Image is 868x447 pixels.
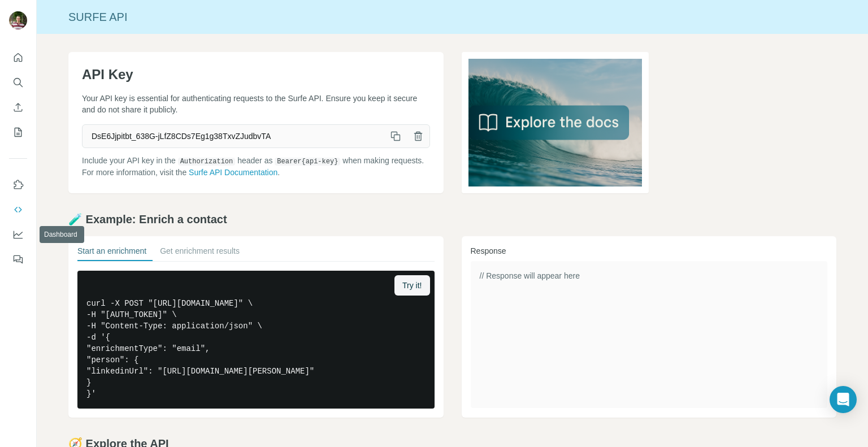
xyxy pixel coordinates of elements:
button: Feedback [9,249,27,270]
button: Use Surfe on LinkedIn [9,175,27,195]
code: Authorization [178,158,236,166]
button: Try it! [394,275,429,296]
div: Open Intercom Messenger [830,386,857,413]
button: Use Surfe API [9,199,27,220]
span: // Response will appear here [480,271,580,280]
img: Avatar [9,11,27,29]
p: Your API key is essential for authenticating requests to the Surfe API. Ensure you keep it secure... [82,93,430,115]
button: Dashboard [9,224,27,245]
h1: API Key [82,66,430,84]
button: Get enrichment results [160,245,240,261]
button: Enrich CSV [9,97,27,118]
button: Quick start [9,47,27,68]
span: Try it! [402,280,422,291]
span: DsE6Jjpitbt_638G-jLfZ8CDs7Eg1g38TxvZJudbvTA [83,126,384,146]
h2: 🧪 Example: Enrich a contact [68,211,836,227]
code: Bearer {api-key} [275,158,340,166]
pre: curl -X POST "[URL][DOMAIN_NAME]" \ -H "[AUTH_TOKEN]" \ -H "Content-Type: application/json" \ -d ... [77,271,435,409]
button: My lists [9,122,27,142]
h3: Response [471,245,828,257]
div: Surfe API [37,9,868,25]
button: Start an enrichment [77,245,146,261]
a: Surfe API Documentation [189,168,277,177]
p: Include your API key in the header as when making requests. For more information, visit the . [82,155,430,178]
button: Search [9,72,27,93]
